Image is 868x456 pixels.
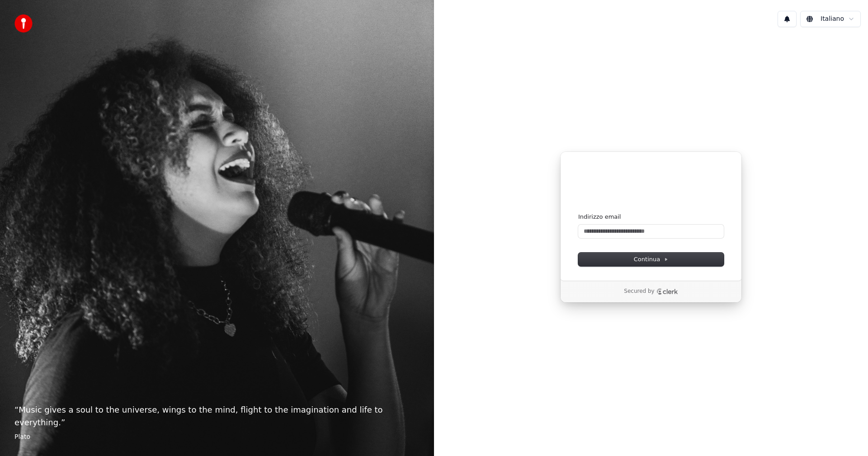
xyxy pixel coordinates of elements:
label: Indirizzo email [578,213,621,221]
span: Continua [634,255,668,263]
p: “ Music gives a soul to the universe, wings to the mind, flight to the imagination and life to ev... [14,404,420,429]
p: Secured by [624,288,654,295]
button: Continua [578,253,724,266]
footer: Plato [14,432,420,442]
a: Clerk logo [656,288,678,295]
img: youka [14,14,33,33]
